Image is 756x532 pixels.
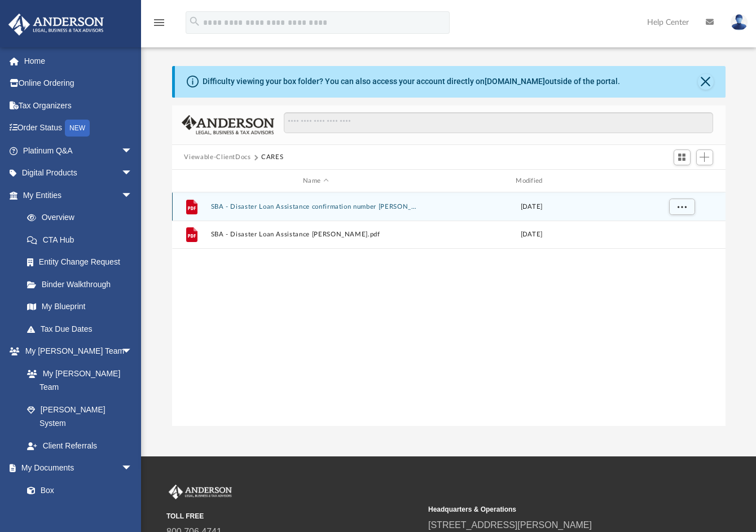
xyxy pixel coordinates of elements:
a: Entity Change Request [16,251,150,274]
button: Viewable-ClientDocs [184,152,250,162]
div: Name [210,176,421,186]
button: Switch to Grid View [674,150,691,165]
button: Add [696,150,713,165]
input: Search files and folders [284,112,713,134]
div: NEW [65,120,90,137]
div: [DATE] [426,202,636,212]
a: Home [8,50,150,72]
button: SBA - Disaster Loan Assistance confirmation number [PERSON_NAME].pdf [210,203,421,210]
small: TOLL FREE [166,511,420,521]
a: Online Ordering [8,72,150,95]
div: [DATE] [426,230,636,240]
span: arrow_drop_down [121,340,144,363]
div: Modified [425,176,636,186]
i: menu [152,16,166,29]
div: id [641,176,720,186]
img: Anderson Advisors Platinum Portal [166,485,234,499]
a: My [PERSON_NAME] Team [16,362,138,398]
span: arrow_drop_down [121,162,144,185]
a: Tax Due Dates [16,318,150,340]
a: Binder Walkthrough [16,273,150,296]
span: arrow_drop_down [121,457,144,480]
span: arrow_drop_down [121,139,144,162]
a: Platinum Q&Aarrow_drop_down [8,139,150,162]
small: Headquarters & Operations [428,504,682,515]
button: CARES [261,152,283,162]
button: SBA - Disaster Loan Assistance [PERSON_NAME].pdf [210,231,421,239]
a: My [PERSON_NAME] Teamarrow_drop_down [8,340,144,363]
a: Tax Organizers [8,94,150,117]
a: [STREET_ADDRESS][PERSON_NAME] [428,520,592,530]
span: arrow_drop_down [121,184,144,207]
img: User Pic [731,14,748,30]
a: Digital Productsarrow_drop_down [8,162,150,184]
a: My Blueprint [16,296,144,318]
i: search [188,15,201,28]
button: More options [669,199,695,216]
a: Order StatusNEW [8,117,150,140]
a: CTA Hub [16,228,150,251]
a: My Entitiesarrow_drop_down [8,184,150,206]
a: My Documentsarrow_drop_down [8,457,144,480]
a: Client Referrals [16,434,144,457]
div: grid [172,192,726,426]
a: [DOMAIN_NAME] [485,77,545,86]
a: [PERSON_NAME] System [16,398,144,434]
button: Close [698,74,714,90]
div: Difficulty viewing your box folder? You can also access your account directly on outside of the p... [203,76,620,87]
div: id [177,176,205,186]
a: Overview [16,206,150,229]
a: menu [152,21,166,29]
img: Anderson Advisors Platinum Portal [5,14,107,36]
a: Box [16,479,138,502]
